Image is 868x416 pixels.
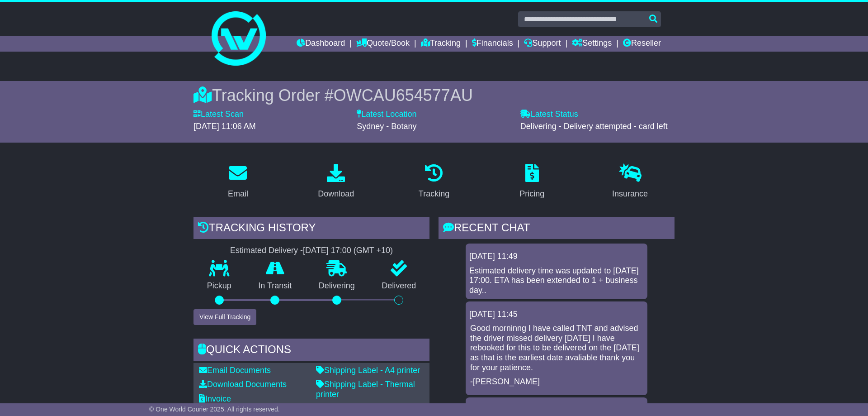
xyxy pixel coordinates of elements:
div: RECENT CHAT [439,217,675,241]
a: Support [524,36,561,52]
div: Tracking [419,188,449,200]
a: Invoice [199,394,231,403]
label: Latest Scan [193,110,244,120]
a: Reseller [623,36,661,52]
div: Quick Actions [193,339,429,363]
span: Delivering - Delivery attempted - card left [520,122,668,131]
span: [DATE] 11:06 AM [193,122,256,131]
a: Shipping Label - Thermal printer [316,380,415,399]
a: Insurance [606,161,654,203]
div: [DATE] 17:00 (GMT +10) [303,246,393,256]
p: Delivering [305,281,368,291]
a: Download [312,161,360,203]
div: [DATE] 11:49 [469,252,644,262]
div: Tracking history [193,217,429,241]
a: Dashboard [297,36,345,52]
div: Tracking Order # [193,86,675,105]
div: Estimated delivery time was updated to [DATE] 17:00. ETA has been extended to 1 + business day.. [469,266,644,296]
a: Financials [472,36,513,52]
label: Latest Status [520,110,578,120]
p: In Transit [245,281,306,291]
a: Quote/Book [356,36,410,52]
div: Download [318,188,354,200]
div: Insurance [612,188,648,200]
p: Delivered [368,281,430,291]
span: Sydney - Botany [357,122,416,131]
a: Tracking [421,36,461,52]
a: Shipping Label - A4 printer [316,366,420,375]
label: Latest Location [357,110,416,120]
a: Tracking [413,161,455,203]
p: Good morninng I have called TNT and advised the driver missed delivery [DATE] I have rebooked for... [470,324,643,373]
div: [DATE] 11:45 [469,310,644,320]
a: Email [222,161,254,203]
a: Settings [572,36,612,52]
a: Email Documents [199,366,271,375]
span: © One World Courier 2025. All rights reserved. [149,406,280,413]
button: View Full Tracking [193,309,256,325]
span: OWCAU654577AU [334,86,473,105]
div: Pricing [519,188,544,200]
p: -[PERSON_NAME] [470,377,643,387]
div: Email [228,188,248,200]
p: Pickup [193,281,245,291]
div: Estimated Delivery - [193,246,429,256]
a: Pricing [514,161,550,203]
a: Download Documents [199,380,287,389]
